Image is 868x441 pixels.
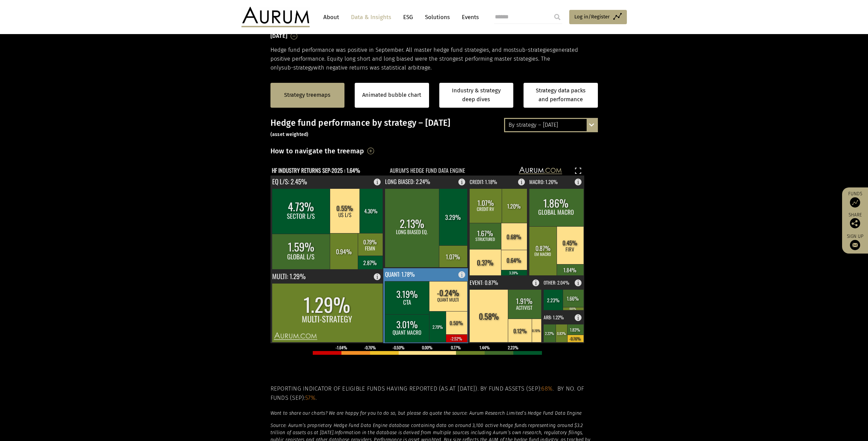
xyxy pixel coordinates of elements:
[516,47,553,53] span: sub-strategies
[281,64,313,71] span: sub-strategy
[270,46,598,73] p: Hedge fund performance was positive in September. All master hedge fund strategies, and most gene...
[400,11,416,24] a: ESG
[270,145,364,157] h3: How to navigate the treemap
[270,384,598,402] h5: Reporting indicator of eligible funds having reported (as at [DATE]). By fund assets (Sep): . By ...
[270,118,598,138] h3: Hedge fund performance by strategy – [DATE]
[850,240,860,250] img: Sign up to our newsletter
[524,83,598,108] a: Strategy data packs and performance
[270,132,309,137] small: (asset weighted)
[505,119,597,131] div: By strategy – [DATE]
[305,394,316,401] span: 57%
[241,7,310,27] img: Aurum
[541,385,553,392] span: 68%
[845,233,865,250] a: Sign up
[439,83,514,108] a: Industry & strategy deep dives
[850,218,860,228] img: Share this post
[850,197,860,208] img: Access Funds
[270,31,288,41] h3: [DATE]
[574,13,610,21] span: Log in/Register
[845,191,865,208] a: Funds
[320,11,342,24] a: About
[569,10,627,24] a: Log in/Register
[422,11,453,24] a: Solutions
[362,91,421,100] a: Animated bubble chart
[458,11,479,24] a: Events
[348,11,395,24] a: Data & Insights
[550,10,564,24] input: Submit
[845,213,865,228] div: Share
[270,410,582,416] em: Want to share our charts? We are happy for you to do so, but please do quote the source: Aurum Re...
[270,423,583,436] em: Source: Aurum’s proprietary Hedge Fund Data Engine database containing data on around 3,100 activ...
[284,91,330,100] a: Strategy treemaps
